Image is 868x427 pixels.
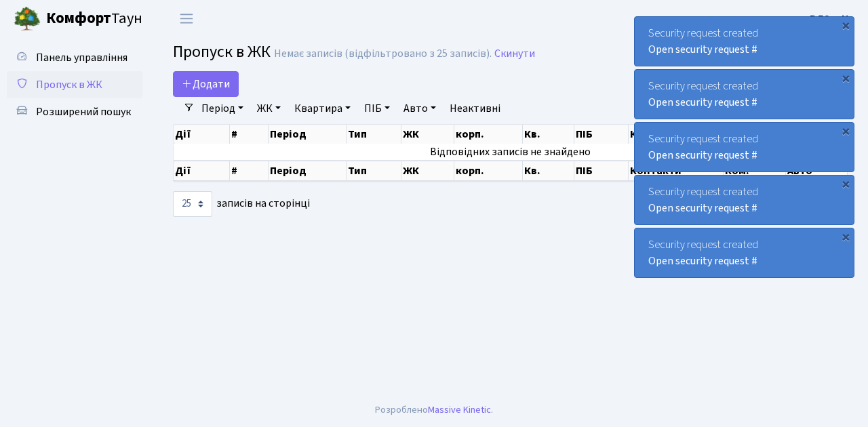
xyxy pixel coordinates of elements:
a: Open security request # [648,42,757,57]
span: Додати [182,77,230,91]
th: ЖК [401,161,454,181]
div: Security request created [635,176,854,224]
div: × [839,71,852,85]
th: Дії [174,125,230,144]
div: × [839,124,852,138]
a: Неактивні [444,97,506,120]
span: Таун [46,7,142,30]
div: × [839,18,852,32]
div: Security request created [635,228,854,277]
span: Пропуск в ЖК [36,77,102,92]
a: Панель управління [7,44,142,71]
th: Тип [347,161,402,181]
a: Пропуск в ЖК [7,71,142,98]
div: × [839,230,852,243]
button: Переключити навігацію [170,7,203,30]
img: logo.png [14,5,41,33]
a: Скинути [494,47,535,60]
a: ЖК [252,97,286,120]
th: Контакти [629,161,724,181]
div: Розроблено . [375,403,493,418]
span: Панель управління [36,50,127,65]
div: × [839,177,852,190]
a: ВЛ2 -. К. [810,11,852,27]
a: Open security request # [648,201,757,216]
th: Тип [347,125,402,144]
span: Пропуск в ЖК [173,40,271,64]
th: # [230,125,268,144]
a: Open security request # [648,253,757,268]
b: Комфорт [46,7,111,29]
a: Massive Kinetic [428,403,491,417]
th: Кв. [523,125,575,144]
th: корп. [454,125,523,144]
th: корп. [454,161,523,181]
span: Розширений пошук [36,104,131,119]
label: записів на сторінці [173,191,310,217]
a: Додати [173,71,239,97]
a: Open security request # [648,95,757,110]
th: Період [269,161,347,181]
a: ПІБ [359,97,395,120]
div: Security request created [635,123,854,171]
a: Період [196,97,249,120]
div: Security request created [635,70,854,119]
a: Квартира [289,97,356,120]
th: Дії [174,161,230,181]
div: Security request created [635,17,854,66]
th: ПІБ [574,161,628,181]
th: ПІБ [574,125,628,144]
div: Немає записів (відфільтровано з 25 записів). [274,47,492,60]
th: Кв. [523,161,575,181]
td: Відповідних записів не знайдено [174,144,848,160]
th: ЖК [401,125,454,144]
a: Open security request # [648,148,757,163]
b: ВЛ2 -. К. [810,12,852,26]
th: # [230,161,268,181]
a: Розширений пошук [7,98,142,125]
a: Авто [398,97,441,120]
th: Період [269,125,347,144]
select: записів на сторінці [173,191,212,217]
th: Контакти [629,125,724,144]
